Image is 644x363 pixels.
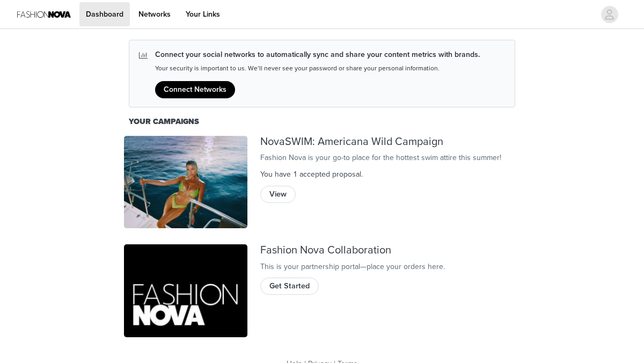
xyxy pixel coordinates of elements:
[132,2,177,26] a: Networks
[260,152,520,163] div: Fashion Nova is your go-to place for the hottest swim attire this summer!
[155,49,480,60] p: Connect your social networks to automatically sync and share your content metrics with brands.
[129,116,515,128] div: Your Campaigns
[260,186,296,195] a: View
[269,280,310,292] span: Get Started
[155,81,235,98] button: Connect Networks
[124,136,247,229] img: Fashion Nova
[179,2,226,26] a: Your Links
[260,170,363,179] span: You have 1 accepted proposal .
[124,244,247,337] img: Fashion Nova
[260,278,319,295] button: Get Started
[17,2,71,26] img: Fashion Nova Logo
[79,2,130,26] a: Dashboard
[260,261,520,272] div: This is your partnership portal—place your orders here.
[260,136,520,148] div: NovaSWIM: Americana Wild Campaign
[260,186,296,203] button: View
[260,244,520,257] div: Fashion Nova Collaboration
[604,6,614,23] div: avatar
[155,64,480,72] p: Your security is important to us. We’ll never see your password or share your personal information.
